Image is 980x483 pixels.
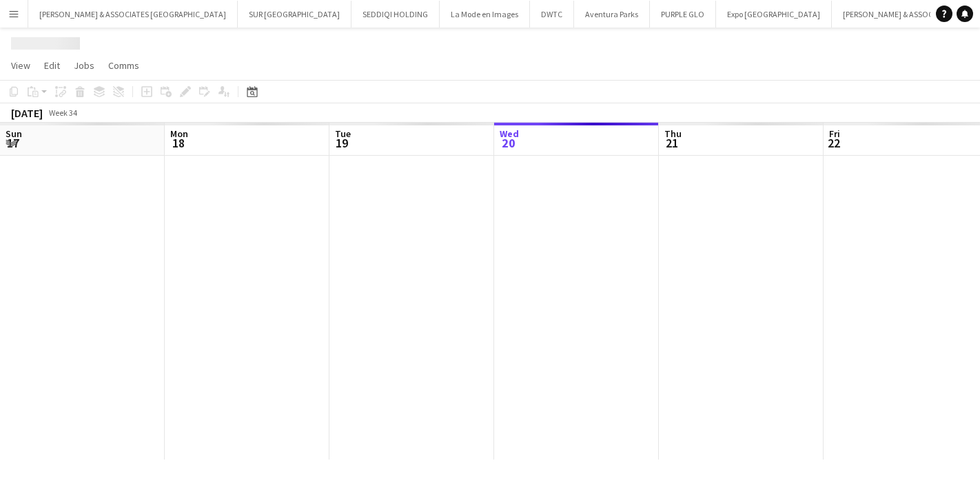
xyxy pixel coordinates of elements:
[6,127,22,140] span: Sun
[108,59,139,72] span: Comms
[45,107,80,118] span: Week 34
[650,1,716,28] button: PURPLE GLO
[335,127,351,140] span: Tue
[11,106,43,120] div: [DATE]
[832,1,979,28] button: [PERSON_NAME] & ASSOCIATES KSA
[39,56,65,74] a: Edit
[6,56,36,74] a: View
[498,135,519,151] span: 20
[170,127,188,140] span: Mon
[44,59,60,72] span: Edit
[664,127,682,140] span: Thu
[238,1,351,28] button: SUR [GEOGRAPHIC_DATA]
[500,127,519,140] span: Wed
[574,1,650,28] button: Aventura Parks
[827,135,840,151] span: 22
[829,127,840,140] span: Fri
[68,56,100,74] a: Jobs
[440,1,530,28] button: La Mode en Images
[716,1,832,28] button: Expo [GEOGRAPHIC_DATA]
[351,1,440,28] button: SEDDIQI HOLDING
[333,135,351,151] span: 19
[168,135,188,151] span: 18
[530,1,574,28] button: DWTC
[662,135,682,151] span: 21
[74,59,94,72] span: Jobs
[28,1,238,28] button: [PERSON_NAME] & ASSOCIATES [GEOGRAPHIC_DATA]
[11,59,30,72] span: View
[103,56,145,74] a: Comms
[3,135,22,151] span: 17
